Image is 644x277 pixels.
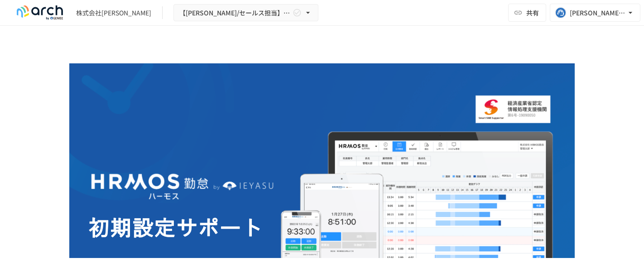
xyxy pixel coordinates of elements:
span: 【[PERSON_NAME]/セールス担当】株式会社[PERSON_NAME]_初期設定サポート [179,7,291,19]
button: 共有 [508,4,546,22]
button: 【[PERSON_NAME]/セールス担当】株式会社[PERSON_NAME]_初期設定サポート [173,4,318,22]
span: 共有 [526,8,539,18]
img: logo-default@2x-9cf2c760.svg [11,5,69,20]
div: [PERSON_NAME][EMAIL_ADDRESS][DOMAIN_NAME] [570,7,626,19]
button: [PERSON_NAME][EMAIL_ADDRESS][DOMAIN_NAME] [550,4,640,22]
div: 株式会社[PERSON_NAME] [76,8,151,18]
